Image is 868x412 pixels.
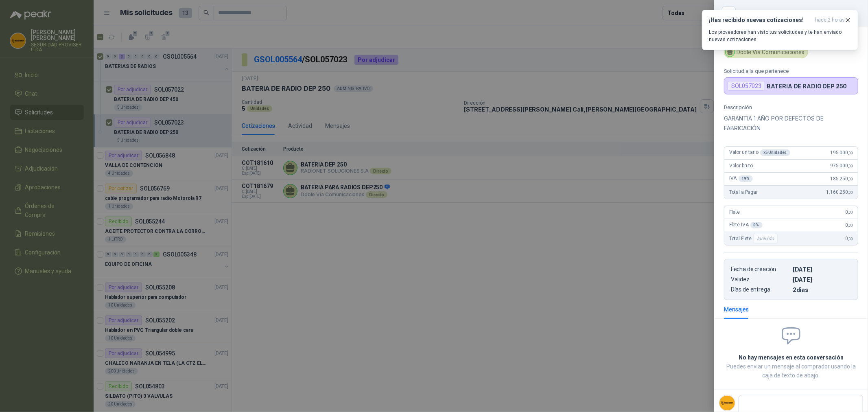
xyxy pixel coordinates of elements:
[724,353,858,362] h2: No hay mensajes en esta conversación
[793,276,851,283] p: [DATE]
[724,362,858,380] p: Puedes enviar un mensaje al comprador usando la caja de texto de abajo.
[724,104,858,110] p: Descripción
[724,305,749,314] div: Mensajes
[731,266,789,273] p: Fecha de creación
[731,276,789,283] p: Validez
[740,7,858,20] div: COT181679
[848,151,853,155] span: ,00
[739,175,753,182] div: 19 %
[848,177,853,181] span: ,00
[729,175,753,182] span: IVA
[848,210,853,215] span: ,00
[724,68,858,74] p: Solicitud a la que pertenece
[815,17,845,24] span: hace 2 horas
[848,164,853,168] span: ,00
[728,81,765,91] div: SOL057023
[709,28,851,43] p: Los proveedores han visto tus solicitudes y te han enviado nuevas cotizaciones.
[793,286,851,293] p: 2 dias
[750,222,763,228] div: 0 %
[719,395,735,411] img: Company Logo
[753,234,778,243] div: Incluido
[729,189,758,195] span: Total a Pagar
[729,209,740,215] span: Flete
[846,209,853,215] span: 0
[826,189,853,195] span: 1.160.250
[731,286,789,293] p: Días de entrega
[702,10,858,50] button: ¡Has recibido nuevas cotizaciones!hace 2 horas Los proveedores han visto tus solicitudes y te han...
[724,8,734,18] button: Close
[729,234,779,243] span: Total Flete
[830,163,853,169] span: 975.000
[848,237,853,241] span: ,00
[709,17,812,24] h3: ¡Has recibido nuevas cotizaciones!
[848,190,853,195] span: ,00
[729,222,763,228] span: Flete IVA
[846,236,853,241] span: 0
[846,222,853,228] span: 0
[793,266,851,273] p: [DATE]
[760,149,790,156] div: x 5 Unidades
[729,149,790,156] span: Valor unitario
[830,150,853,156] span: 195.000
[848,223,853,228] span: ,00
[830,176,853,182] span: 185.250
[729,163,753,169] span: Valor bruto
[767,83,847,90] p: BATERIA DE RADIO DEP 250
[724,114,858,133] p: GARANTIA 1 AÑO POR DEFECTOS DE FABRICACIÓN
